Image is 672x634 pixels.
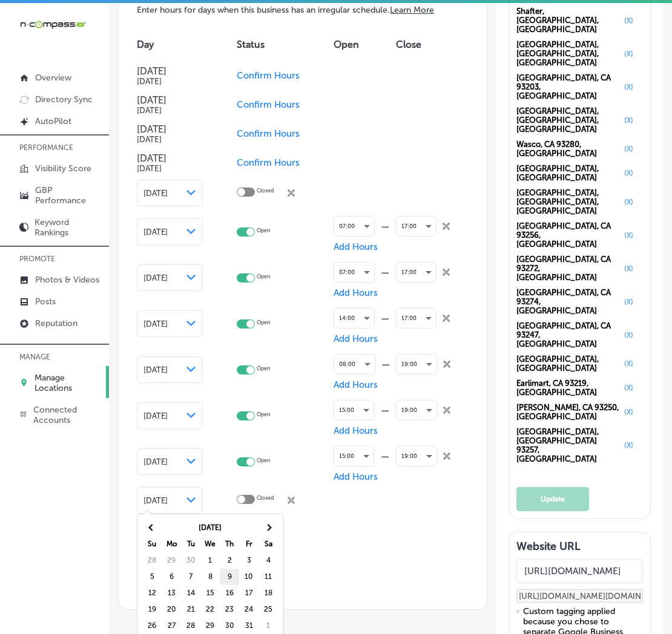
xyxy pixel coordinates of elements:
span: [GEOGRAPHIC_DATA], [GEOGRAPHIC_DATA], [GEOGRAPHIC_DATA] [516,106,621,134]
p: Open [257,365,270,374]
td: 16 [220,585,239,601]
td: 10 [239,569,259,585]
td: 15 [200,585,220,601]
p: Closed [257,495,274,506]
button: (X) [621,82,637,92]
span: [DATE] [143,365,168,374]
th: Sa [259,536,278,552]
div: — [375,221,396,232]
td: 6 [162,569,181,585]
th: Day [137,27,236,61]
h4: [DATE] [137,123,202,135]
button: (X) [621,16,637,25]
td: 5 [142,569,162,585]
span: Add Hours [334,333,378,344]
button: (X) [621,383,637,393]
a: Learn More [390,5,434,15]
div: — [374,405,396,416]
span: [GEOGRAPHIC_DATA], CA 93256, [GEOGRAPHIC_DATA] [516,221,621,249]
button: (X) [621,264,637,273]
span: [GEOGRAPHIC_DATA], [GEOGRAPHIC_DATA] [516,164,621,182]
span: [DATE] [143,273,168,283]
td: 1 [259,618,278,634]
td: 8 [200,569,220,585]
th: Su [142,536,162,552]
button: (X) [621,49,637,59]
th: Open [334,27,396,61]
div: — [375,313,396,324]
td: 11 [259,569,278,585]
div: 17:00 [397,310,436,327]
button: (X) [621,407,637,417]
h5: [DATE] [137,164,202,173]
td: 20 [162,601,181,618]
p: Enter hours for days when this business has an irregular schedule. [137,5,468,15]
span: [GEOGRAPHIC_DATA], [GEOGRAPHIC_DATA] [516,355,621,373]
div: 07:00 [334,264,374,281]
span: Add Hours [334,425,378,436]
button: (X) [621,168,637,178]
p: Posts [35,296,56,307]
th: [DATE] [162,520,259,536]
span: [GEOGRAPHIC_DATA], [GEOGRAPHIC_DATA], [GEOGRAPHIC_DATA] [516,188,621,215]
input: Add Location Website [516,559,643,583]
td: 12 [142,585,162,601]
h4: [DATE] [137,65,202,77]
p: Manage Locations [35,373,101,393]
h5: [DATE] [137,106,202,115]
div: 15:00 [334,448,374,465]
div: 19:00 [397,356,436,373]
button: Update [516,487,589,511]
td: 31 [239,618,259,634]
div: 08:00 [334,356,375,373]
button: (X) [621,230,637,240]
span: [DATE] [143,189,168,198]
div: 15:00 [334,402,374,419]
p: GBP Performance [35,185,103,206]
span: Wasco, CA 93280, [GEOGRAPHIC_DATA] [516,140,621,158]
span: [PERSON_NAME], CA 93250, [GEOGRAPHIC_DATA] [516,403,621,421]
td: 14 [181,585,200,601]
p: Open [257,273,270,283]
td: 13 [162,585,181,601]
th: Status [237,27,334,61]
td: 30 [181,552,200,569]
td: 29 [162,552,181,569]
span: [GEOGRAPHIC_DATA], [GEOGRAPHIC_DATA], [GEOGRAPHIC_DATA] [516,40,621,67]
th: Tu [181,536,200,552]
span: Confirm Hours [237,128,300,139]
td: 28 [181,618,200,634]
td: 19 [142,601,162,618]
td: 2 [220,552,239,569]
div: 17:00 [397,218,436,235]
span: [GEOGRAPHIC_DATA], CA 93247, [GEOGRAPHIC_DATA] [516,321,621,348]
p: Open [257,457,270,466]
h3: Website URL [516,540,643,553]
p: Closed [257,188,274,199]
td: 3 [239,552,259,569]
div: — [375,359,396,370]
p: Open [257,411,270,420]
p: Directory Sync [35,94,93,105]
th: Th [220,536,239,552]
h5: [DATE] [137,135,202,144]
p: Visibility Score [35,163,91,174]
div: 17:00 [397,264,436,281]
h4: [DATE] [137,152,202,164]
button: (X) [621,359,637,368]
p: Photos & Videos [35,275,99,285]
th: We [200,536,220,552]
span: Add Hours [334,287,378,298]
button: (X) [621,297,637,307]
p: Open [257,319,270,328]
td: 18 [259,585,278,601]
div: 19:00 [397,402,436,419]
span: Add Hours [334,471,378,482]
p: Reputation [35,318,77,328]
td: 30 [220,618,239,634]
button: (X) [621,116,637,125]
span: [GEOGRAPHIC_DATA], CA 93203, [GEOGRAPHIC_DATA] [516,73,621,100]
span: [DATE] [143,227,168,237]
button: (X) [621,144,637,154]
div: — [374,451,396,462]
